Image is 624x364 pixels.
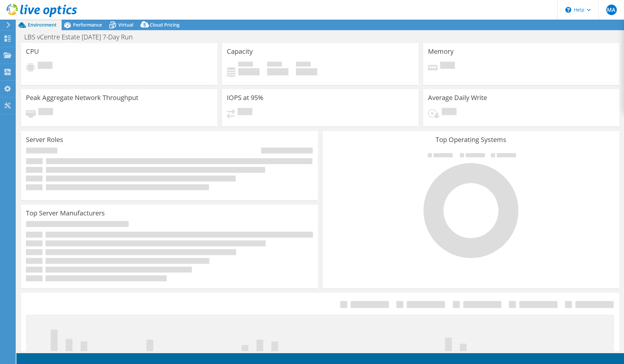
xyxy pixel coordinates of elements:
[267,62,282,68] span: Free
[442,108,457,117] span: Pending
[296,68,317,75] h4: 0 GiB
[227,94,263,101] h3: IOPS at 95%
[267,68,288,75] h4: 0 GiB
[73,22,102,28] span: Performance
[38,62,52,71] span: Pending
[26,136,63,143] h3: Server Roles
[296,62,311,68] span: Total
[26,48,39,55] h3: CPU
[238,62,253,68] span: Used
[118,22,133,28] span: Virtual
[26,210,105,217] h3: Top Server Manufacturers
[38,108,53,117] span: Pending
[238,108,252,117] span: Pending
[606,5,617,15] span: MA
[150,22,180,28] span: Cloud Pricing
[227,48,253,55] h3: Capacity
[428,48,454,55] h3: Memory
[238,68,260,75] h4: 0 GiB
[440,62,455,71] span: Pending
[565,7,571,13] svg: \n
[428,94,487,101] h3: Average Daily Write
[327,136,614,143] h3: Top Operating Systems
[26,94,138,101] h3: Peak Aggregate Network Throughput
[21,33,143,41] h1: LBS vCentre Estate [DATE] 7-Day Run
[28,22,57,28] span: Environment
